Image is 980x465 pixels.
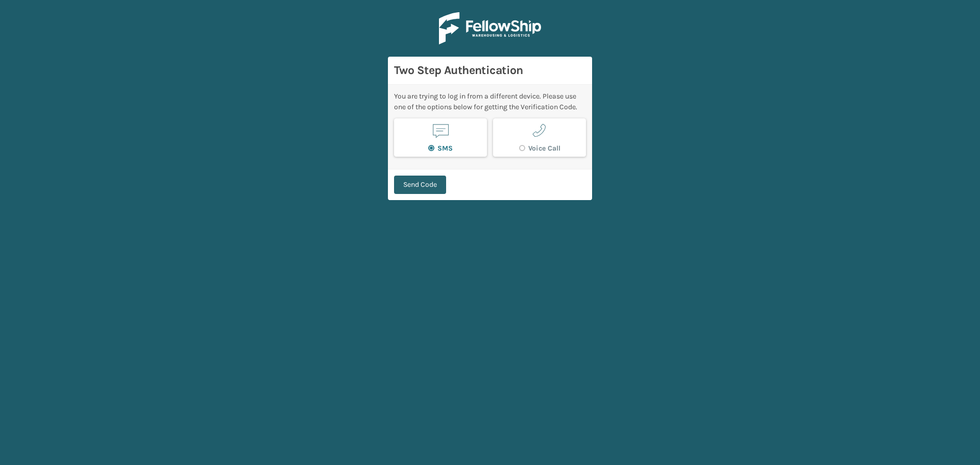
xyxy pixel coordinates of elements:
[428,144,453,153] label: SMS
[394,91,586,112] div: You are trying to log in from a different device. Please use one of the options below for getting...
[394,176,446,194] button: Send Code
[519,144,560,153] label: Voice Call
[439,12,541,44] img: Logo
[394,63,586,78] h3: Two Step Authentication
